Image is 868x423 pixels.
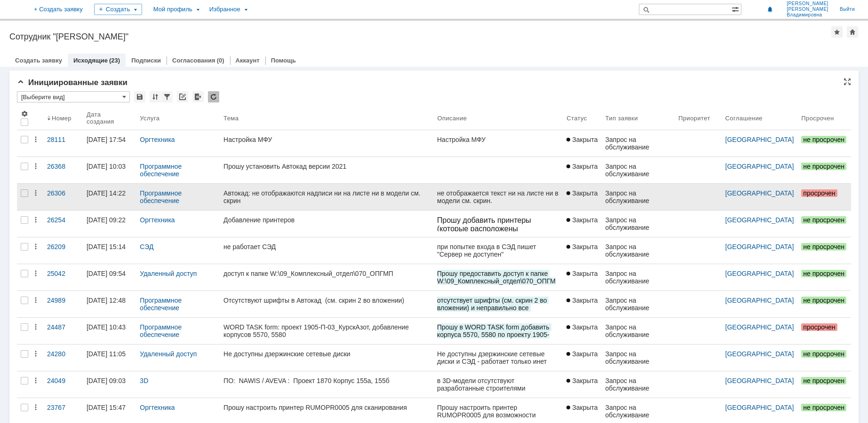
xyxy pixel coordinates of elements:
div: Запрос на обслуживание [605,270,671,285]
th: Номер [43,106,83,130]
a: 26209 [43,237,83,264]
a: [DATE] 11:05 [83,345,136,371]
div: Создать [94,4,142,15]
div: Фильтрация... [161,91,173,102]
a: Помощь [271,57,296,64]
a: Запрос на обслуживание [602,291,675,317]
div: Действия [32,404,40,411]
div: Запрос на обслуживание [605,163,671,178]
a: Аккаунт [236,57,260,64]
div: 26254 [47,216,79,224]
div: Действия [32,136,40,143]
a: Настройка МФУ [220,130,433,157]
a: ПО: NAWIS / AVEVA : Проект 1870 Корпус 155а, 155б [220,371,433,398]
div: WORD TASK form: проект 1905-П-03_КурскАзот, добавление корпусов 5570, 5580 [223,323,430,338]
div: Действия [32,163,40,170]
span: просрочен [801,323,837,331]
a: [DATE] 09:22 [83,211,136,237]
div: [DATE] 14:22 [87,189,126,197]
div: Приоритет [678,115,710,122]
a: 26368 [43,157,83,183]
a: [GEOGRAPHIC_DATA] [725,136,794,143]
div: 26368 [47,163,79,170]
a: 26306 [43,184,83,210]
div: Номер [52,115,72,122]
th: Приоритет [675,106,722,130]
div: Запрос на обслуживание [605,377,671,392]
a: не просрочен [797,130,851,157]
div: [DATE] 09:22 [87,216,126,224]
span: Владимировна [787,12,828,18]
div: Действия [32,297,40,304]
div: 26306 [47,189,79,197]
div: (23) [109,57,120,64]
span: Закрыта [566,189,597,197]
a: [GEOGRAPHIC_DATA] [725,404,794,411]
a: не работает СЭД [220,237,433,264]
div: 25042 [47,270,79,277]
a: [DATE] 10:43 [83,318,136,344]
a: [DATE] 12:48 [83,291,136,317]
span: Закрыта [566,377,597,384]
span: не просрочен [801,350,846,358]
a: [DATE] 17:54 [83,130,136,157]
a: доступ к папке W:\09_Комплексный_отдел\070_ОПГМП [220,264,433,290]
a: Программное обеспечение [140,189,183,204]
div: [DATE] 15:14 [87,243,126,251]
a: 24989 [43,291,83,317]
a: [GEOGRAPHIC_DATA] [725,297,794,304]
div: Обновлять список [208,91,219,102]
span: не просрочен [801,377,846,384]
a: Запрос на обслуживание [602,345,675,371]
div: Действия [32,270,40,277]
div: Скопировать ссылку на список [177,91,188,102]
div: 23767 [47,404,79,411]
div: [DATE] 17:54 [87,136,126,143]
div: Запрос на обслуживание [605,216,671,231]
a: Создать заявку [15,57,62,64]
a: Закрыта [563,130,601,157]
div: 24989 [47,297,79,304]
a: Закрыта [563,318,601,344]
div: Добавить в избранное [831,26,843,38]
a: не просрочен [797,345,851,371]
a: Удаленный доступ [140,350,197,358]
div: Просрочен [801,115,834,122]
span: [PERSON_NAME] [787,1,828,7]
a: Запрос на обслуживание [602,130,675,157]
div: [DATE] 10:43 [87,323,126,331]
a: 26254 [43,211,83,237]
a: Согласования [172,57,215,64]
th: Соглашение [722,106,798,130]
div: [DATE] 15:47 [87,404,126,411]
a: Оргтехника [140,216,175,224]
a: Не доступны дзержинские сетевые диски [220,345,433,371]
th: Услуга [136,106,220,130]
div: Запрос на обслуживание [605,297,671,312]
a: 24049 [43,371,83,398]
div: Экспорт списка [192,91,204,102]
div: Сделать домашней страницей [847,26,858,38]
a: [DATE] 09:54 [83,264,136,290]
div: Запрос на обслуживание [605,136,671,151]
div: Отсутствуют шрифты в Автокад (см. скрин 2 во вложении) [223,297,430,304]
span: не просрочен [801,216,846,224]
a: просрочен [797,184,851,210]
a: Оргтехника [140,404,175,411]
a: 24280 [43,345,83,371]
div: Запрос на обслуживание [605,350,671,365]
th: Статус [563,106,601,130]
a: [DATE] 14:22 [83,184,136,210]
a: Добавление принтеров [220,211,433,237]
div: [DATE] 10:03 [87,163,126,170]
a: Запрос на обслуживание [602,371,675,398]
div: Действия [32,243,40,251]
span: не просрочен [801,404,846,411]
a: Прошу установить Автокад версии 2021 [220,157,433,183]
a: Программное обеспечение [140,163,183,178]
a: [DATE] 15:14 [83,237,136,264]
a: WORD TASK form: проект 1905-П-03_КурскАзот, добавление корпусов 5570, 5580 [220,318,433,344]
a: СЭД [140,243,153,251]
div: Настройка МФУ [223,136,430,143]
div: доступ к папке W:\09_Комплексный_отдел\070_ОПГМП [223,270,430,277]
